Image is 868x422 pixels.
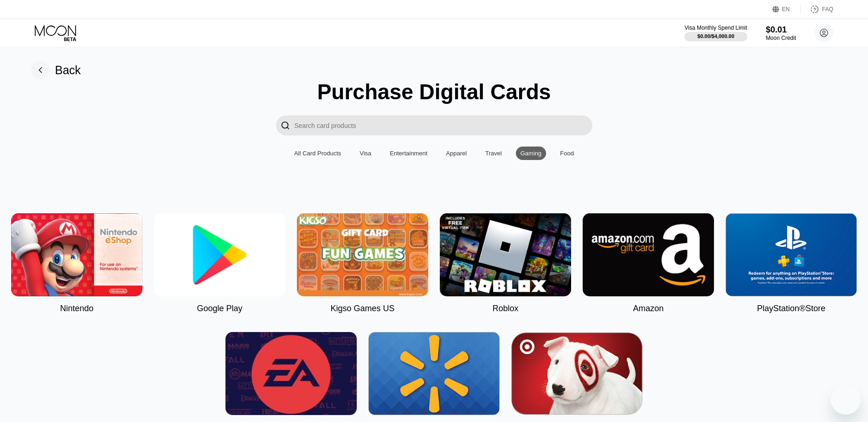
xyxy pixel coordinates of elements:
div: PlayStation®Store [757,304,825,313]
div: Nintendo [60,304,93,313]
div: Purchase Digital Cards [317,79,551,104]
div: FAQ [801,5,833,14]
div: Entertainment [385,147,432,160]
div:  [281,120,290,131]
div: Food [555,147,579,160]
div: Travel [485,150,502,157]
div: $0.01Moon Credit [766,25,796,41]
div: Google Play [197,304,242,313]
input: Search card products [295,115,592,135]
div: Visa Monthly Spend Limit$0.00/$4,000.00 [684,25,747,41]
div: Gaming [521,150,542,157]
div:  [276,115,295,135]
div: $0.01 [766,25,796,35]
div: Back [55,64,81,77]
iframe: Button to launch messaging window [831,385,861,415]
div: Visa [360,150,371,157]
div: $0.00 / $4,000.00 [697,33,734,39]
div: Apparel [446,150,467,157]
div: All Card Products [294,150,341,157]
div: EN [772,5,801,14]
div: Roblox [492,304,518,313]
div: Entertainment [390,150,427,157]
div: Gaming [516,147,547,160]
div: Visa [355,147,376,160]
div: Food [560,150,574,157]
div: All Card Products [289,147,346,160]
div: FAQ [822,6,833,13]
div: Apparel [441,147,471,160]
div: Moon Credit [766,35,796,41]
div: Kigso Games US [330,304,394,313]
div: Travel [481,147,507,160]
div: Amazon [633,304,663,313]
div: Visa Monthly Spend Limit [684,25,747,31]
div: EN [782,6,790,13]
div: Back [31,61,81,79]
